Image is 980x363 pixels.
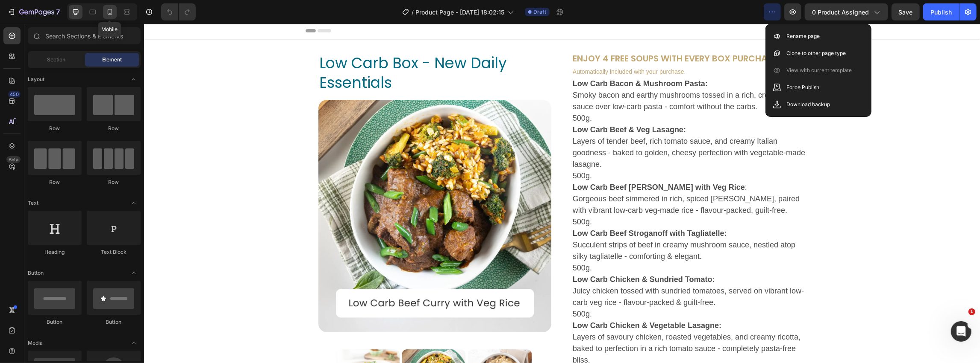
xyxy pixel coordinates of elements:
[429,251,660,294] span: Juicy chicken tossed with sundried tomatoes, served on vibrant low-carb veg rice - flavour-packed...
[429,297,656,352] p: Layers of savoury chicken, roasted vegetables, and creamy ricotta, baked to perfection in a rich ...
[3,3,64,20] button: 7
[899,9,913,16] span: Save
[601,159,603,168] span: :
[429,205,583,214] strong: Low Carb Beef Stroganoff with Tagliatelle:
[786,100,830,109] p: Download backup
[786,49,846,58] p: Clone to other page type
[174,29,407,69] h1: Low Carb Box - New Daily Essentials
[892,3,920,20] button: Save
[786,32,820,41] p: Rename page
[429,297,577,306] strong: Low Carb Chicken & Vegetable Lasagne:
[8,91,21,98] div: 450
[805,3,888,20] button: 0 product assigned
[429,29,641,41] strong: ENJOY 4 FREE SOUPS WITH EVERY BOX PURCHASED.
[127,73,141,86] span: Toggle open
[533,8,546,16] span: Draft
[429,194,448,202] span: 500g.
[429,240,448,248] span: 500g.
[28,199,38,207] span: Text
[56,7,60,17] p: 7
[786,83,819,92] p: Force Publish
[28,339,43,347] span: Media
[415,8,504,17] span: Product Page - [DATE] 18:02:15
[127,266,141,280] span: Toggle open
[28,76,44,83] span: Layout
[429,55,660,99] p: Smoky bacon and earthy mushrooms tossed in a rich, creamy garlic sauce over low-carb pasta - comf...
[429,251,571,260] strong: Low Carb Chicken & Sundried Tomato:
[28,318,82,326] div: Button
[87,178,141,186] div: Row
[28,27,141,44] input: Search Sections & Elements
[28,269,44,277] span: Button
[127,336,141,350] span: Toggle open
[968,308,975,315] span: 1
[144,24,980,363] iframe: Design area
[429,159,601,168] strong: Low Carb Beef [PERSON_NAME] with Veg Rice
[412,8,414,17] span: /
[429,205,651,248] p: Succulent strips of beef in creamy mushroom sauce, nestled atop silky tagliatelle - comforting & ...
[102,56,122,64] span: Element
[429,44,542,51] span: Automatically included with your purchase.
[923,3,959,20] button: Publish
[87,318,141,326] div: Button
[429,102,542,110] strong: Low Carb Beef & Veg Lasagne:
[161,3,196,20] div: Undo/Redo
[28,248,82,256] div: Heading
[87,125,141,132] div: Row
[127,196,141,210] span: Toggle open
[429,55,564,64] strong: Low Carb Bacon & Mushroom Pasta:
[930,8,952,17] div: Publish
[951,321,971,342] iframe: Intercom live chat
[28,178,82,186] div: Row
[47,56,66,64] span: Section
[786,66,852,75] p: View with current template
[429,102,661,156] p: Layers of tender beef, rich tomato sauce, and creamy Italian goodness - baked to golden, cheesy p...
[812,8,869,17] span: 0 product assigned
[87,248,141,256] div: Text Block
[6,156,21,163] div: Beta
[28,125,82,132] div: Row
[429,159,656,202] p: Gorgeous beef simmered in rich, spiced [PERSON_NAME], paired with vibrant low-carb veg-made rice ...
